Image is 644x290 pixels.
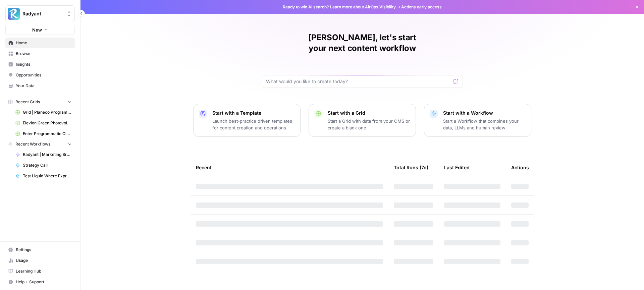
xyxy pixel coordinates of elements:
[5,38,75,48] a: Home
[32,26,42,33] span: New
[23,109,72,115] span: Grid | Planeco Programmatic Cluster
[5,5,75,22] button: Workspace: Radyant
[16,40,72,46] span: Home
[266,78,450,85] input: What would you like to create today?
[401,4,442,10] span: Actions early access
[309,104,416,137] button: Start with a GridStart a Grid with data from your CMS or create a blank one
[23,162,72,168] span: Strategy Call
[5,48,75,59] a: Browse
[22,10,63,17] span: Radyant
[5,59,75,70] a: Insights
[5,70,75,80] a: Opportunities
[212,110,295,116] p: Start with a Template
[16,279,72,285] span: Help + Support
[5,80,75,91] a: Your Data
[16,247,72,253] span: Settings
[8,8,20,20] img: Radyant Logo
[328,118,410,131] p: Start a Grid with data from your CMS or create a blank one
[12,149,75,160] a: Radyant | Marketing Breakdowns | Newsletter
[196,158,383,177] div: Recent
[5,255,75,266] a: Usage
[193,104,301,137] button: Start with a TemplateLaunch best-practice driven templates for content creation and operations
[283,4,396,10] span: Ready to win AI search? about AirOps Visibility
[15,99,40,105] span: Recent Grids
[15,141,50,147] span: Recent Workflows
[212,118,295,131] p: Launch best-practice driven templates for content creation and operations
[16,51,72,57] span: Browse
[5,25,75,35] button: New
[511,158,529,177] div: Actions
[16,268,72,274] span: Learning Hub
[12,171,75,181] a: Test Liquid Where Expression
[5,139,75,149] button: Recent Workflows
[12,107,75,118] a: Grid | Planeco Programmatic Cluster
[444,158,470,177] div: Last Edited
[23,152,72,158] span: Radyant | Marketing Breakdowns | Newsletter
[16,72,72,78] span: Opportunities
[443,118,526,131] p: Start a Workflow that combines your data, LLMs and human review
[5,266,75,277] a: Learning Hub
[5,97,75,107] button: Recent Grids
[328,110,410,116] p: Start with a Grid
[262,32,463,54] h1: [PERSON_NAME], let's start your next content workflow
[330,4,352,9] a: Learn more
[16,61,72,67] span: Insights
[16,83,72,89] span: Your Data
[394,158,428,177] div: Total Runs (7d)
[5,244,75,255] a: Settings
[23,120,72,126] span: Elevion Green Photovoltaik + [Gewerbe]
[12,118,75,128] a: Elevion Green Photovoltaik + [Gewerbe]
[5,277,75,287] button: Help + Support
[23,131,72,137] span: Enter Programmatic Cluster Wärmepumpe Förderung + Local
[12,160,75,171] a: Strategy Call
[23,173,72,179] span: Test Liquid Where Expression
[12,128,75,139] a: Enter Programmatic Cluster Wärmepumpe Förderung + Local
[443,110,526,116] p: Start with a Workflow
[16,257,72,264] span: Usage
[424,104,531,137] button: Start with a WorkflowStart a Workflow that combines your data, LLMs and human review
